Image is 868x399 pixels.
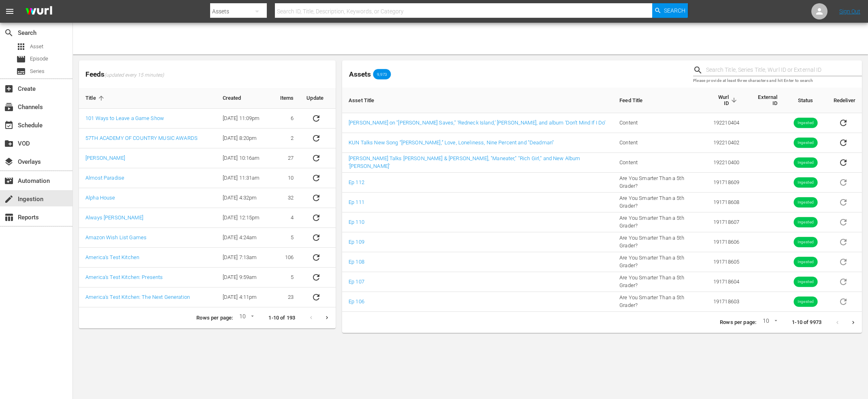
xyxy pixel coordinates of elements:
p: 1-10 of 9973 [792,319,821,326]
p: Rows per page: [720,319,756,326]
td: Are You Smarter Than a 5th Grader? [613,232,705,252]
span: Ingested [794,239,817,245]
a: Sign Out [839,8,860,15]
span: Asset is in future lineups. Remove all episodes that contain this asset before redelivering [834,298,853,304]
td: 32 [271,188,300,208]
th: Redeliver [827,88,862,113]
span: Created [223,94,252,102]
span: Asset is in future lineups. Remove all episodes that contain this asset before redelivering [834,278,853,284]
span: Automation [4,176,14,186]
span: Ingested [794,140,817,146]
p: Rows per page: [196,314,233,322]
td: 10 [271,168,300,188]
a: Ep 108 [349,259,364,265]
span: Series [30,67,45,75]
td: [DATE] 7:13am [216,248,271,268]
a: America's Test Kitchen: The Next Generation [85,294,190,300]
img: ans4CAIJ8jUAAAAAAAAAAAAAAAAAAAAAAAAgQb4GAAAAAAAAAAAAAAAAAAAAAAAAJMjXAAAAAAAAAAAAAAAAAAAAAAAAgAT5G... [19,2,58,21]
span: menu [5,6,15,16]
a: Always [PERSON_NAME] [85,215,143,221]
span: (updated every 15 minutes) [104,72,164,79]
span: Episode [30,55,48,63]
td: [DATE] 4:11pm [216,287,271,307]
td: Content [613,153,705,173]
td: Are You Smarter Than a 5th Grader? [613,193,705,212]
span: Asset is in future lineups. Remove all episodes that contain this asset before redelivering [834,219,853,225]
a: 57TH ACADEMY OF COUNTRY MUSIC AWARDS [85,135,198,141]
span: VOD [4,139,14,148]
span: Asset [16,42,26,51]
span: Asset is in future lineups. Remove all episodes that contain this asset before redelivering [834,179,853,185]
td: 192210400 [705,153,746,173]
button: Next page [319,310,335,326]
p: 1-10 of 193 [268,314,295,322]
td: 192210402 [705,133,746,153]
span: Feeds [79,68,336,81]
td: 23 [271,287,300,307]
a: [PERSON_NAME] Talks [PERSON_NAME] & [PERSON_NAME], "Maneater," "Rich Girl," and New Album '[PERSO... [349,155,580,169]
a: Almost Paradise [85,175,124,181]
td: 4 [271,208,300,228]
td: [DATE] 11:09pm [216,109,271,129]
td: Are You Smarter Than a 5th Grader? [613,252,705,272]
td: 191718607 [705,212,746,232]
a: Ep 106 [349,298,364,305]
span: Ingested [794,199,817,206]
span: Ingestion [4,194,14,204]
td: Are You Smarter Than a 5th Grader? [613,272,705,292]
a: Ep 112 [349,179,364,185]
a: Ep 109 [349,239,364,245]
span: Ingested [794,120,817,126]
span: Reports [4,212,14,222]
a: Ep 107 [349,279,364,285]
th: Update [300,88,336,109]
a: [PERSON_NAME] [85,155,125,161]
td: 191718606 [705,232,746,252]
td: Content [613,133,705,153]
span: 9,973 [373,72,391,77]
td: 27 [271,148,300,168]
span: Series [16,66,26,76]
td: Are You Smarter Than a 5th Grader? [613,212,705,232]
th: Status [784,88,827,113]
a: Ep 110 [349,219,364,225]
div: 10 [759,316,779,328]
td: 5 [271,268,300,287]
a: America's Test Kitchen: Presents [85,274,163,280]
a: Alpha House [85,195,115,201]
td: 191718608 [705,193,746,212]
td: [DATE] 12:15pm [216,208,271,228]
table: sticky table [79,88,336,307]
td: [DATE] 9:59am [216,268,271,287]
td: 5 [271,228,300,248]
td: Content [613,113,705,133]
p: Please provide at least three characters and hit Enter to search [693,77,862,84]
span: Episode [16,54,26,64]
button: Search [652,3,688,18]
span: Asset [30,43,43,51]
span: Ingested [794,160,817,166]
td: [DATE] 10:16am [216,148,271,168]
td: 2 [271,129,300,148]
td: 191718609 [705,173,746,193]
span: Ingested [794,219,817,225]
a: Amazon Wish List Games [85,234,147,240]
a: KUN Talks New Song “[PERSON_NAME],” Love, Loneliness, Nine Percent and "Deadman" [349,139,554,146]
td: 106 [271,248,300,268]
button: Next page [845,315,861,330]
a: [PERSON_NAME] on "[PERSON_NAME] Saves," ‘Redneck Island,’ [PERSON_NAME], and album ‘Don’t Mind If... [349,120,605,126]
div: 10 [236,312,255,324]
th: Items [271,88,300,109]
span: Create [4,84,14,94]
td: 6 [271,109,300,129]
table: sticky table [342,88,862,312]
span: Overlays [4,157,14,167]
td: 191718605 [705,252,746,272]
span: Asset is in future lineups. Remove all episodes that contain this asset before redelivering [834,199,853,205]
td: Are You Smarter Than a 5th Grader? [613,173,705,193]
span: Title [85,94,106,102]
td: [DATE] 4:32pm [216,188,271,208]
span: Asset Title [349,97,385,104]
a: America's Test Kitchen [85,254,139,260]
input: Search Title, Series Title, Wurl ID or External ID [706,64,862,76]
